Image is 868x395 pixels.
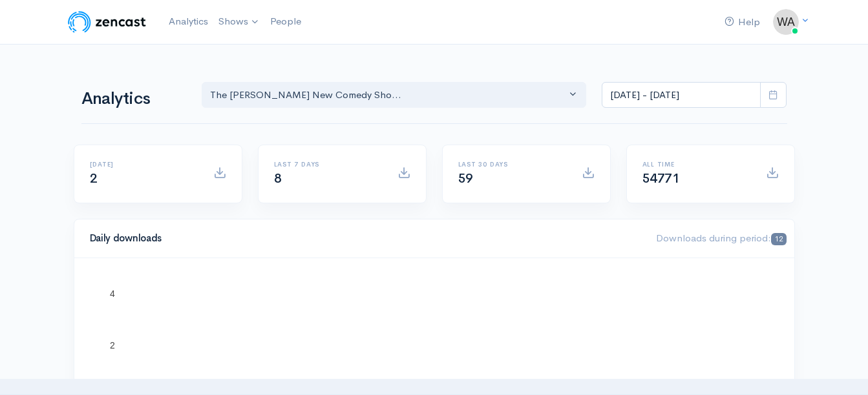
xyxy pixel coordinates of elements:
a: People [265,8,306,35]
input: analytics date range selector [602,82,761,108]
span: 54771 [642,170,680,187]
span: 2 [90,170,98,187]
button: The Shelia New Comedy Sho... [202,82,587,108]
text: 2 [110,340,115,350]
img: ZenCast Logo [66,9,148,35]
a: Analytics [164,8,213,35]
a: Shows [213,8,265,36]
a: Help [719,8,765,36]
span: Downloads during period: [656,232,786,244]
span: 8 [274,170,282,187]
h6: [DATE] [90,161,198,168]
h6: All time [642,161,750,168]
div: The [PERSON_NAME] New Comedy Sho... [210,88,567,103]
img: ... [773,9,799,35]
h6: Last 30 days [458,161,566,168]
text: 4 [110,289,115,299]
span: 12 [771,233,786,245]
h4: Daily downloads [90,233,641,244]
h1: Analytics [81,90,186,108]
span: 59 [458,170,473,187]
h6: Last 7 days [274,161,382,168]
